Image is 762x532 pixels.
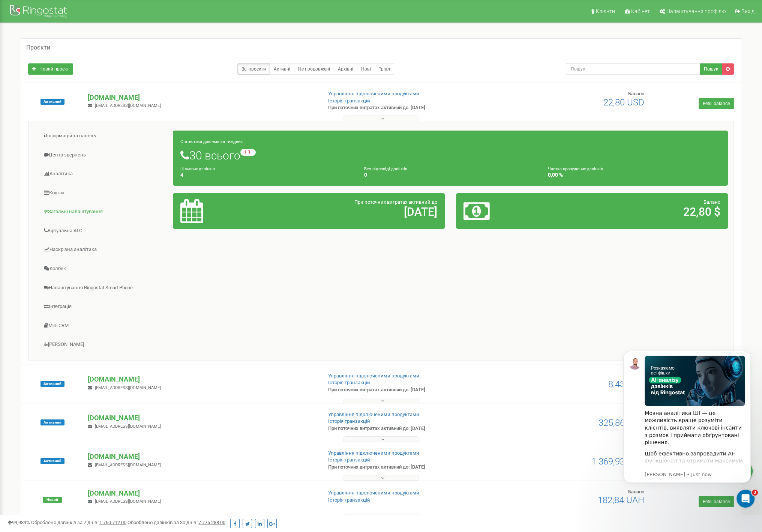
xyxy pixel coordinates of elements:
a: Активні [270,63,294,75]
a: Історія транзакцій [328,98,370,104]
span: Оброблено дзвінків за 7 днів : [31,520,126,525]
span: Вихід [741,8,754,14]
span: Новий [43,497,62,503]
img: Ringostat Logo [9,3,69,21]
span: Оброблено дзвінків за 30 днів : [127,520,225,525]
p: [DOMAIN_NAME] [88,452,315,461]
span: 182,84 UAH [598,495,644,505]
span: 325,86 USD [598,418,644,428]
span: [EMAIL_ADDRESS][DOMAIN_NAME] [95,424,161,429]
small: Без відповіді дзвінків [364,167,407,171]
a: Історія транзакцій [328,497,370,503]
a: Управління підключеними продуктами [328,91,419,96]
small: Частка пропущених дзвінків [548,167,603,171]
span: [EMAIL_ADDRESS][DOMAIN_NAME] [95,385,161,390]
a: Налаштування Ringostat Smart Phone [34,279,173,297]
h4: 0,00 % [548,172,720,178]
a: Загальні налаштування [34,203,173,221]
span: При поточних витратах активний до [354,199,437,205]
span: Клієнти [596,8,615,14]
h4: 4 [180,172,353,178]
p: [DOMAIN_NAME] [88,374,315,384]
span: 22,80 USD [603,97,644,108]
a: Наскрізна аналітика [34,240,173,259]
span: Баланс [703,199,720,205]
u: 7 775 288,00 [198,520,225,525]
span: Баланс [628,91,644,96]
a: Mini CRM [34,317,173,335]
a: Управління підключеними продуктами [328,412,419,417]
span: Кабінет [631,8,650,14]
a: Новий проєкт [28,63,73,75]
a: Всі проєкти [237,63,270,75]
a: Інформаційна панель [34,127,173,145]
a: Управління підключеними продуктами [328,490,419,496]
a: Не продовжені [294,63,334,75]
a: Refill balance [699,98,734,109]
span: 1 369,93 USD [591,456,644,467]
a: Центр звернень [34,146,173,164]
a: Історія транзакцій [328,418,370,424]
span: Активний [40,381,64,387]
h4: 0 [364,172,537,178]
a: Кошти [34,184,173,202]
a: Колбек [34,260,173,278]
span: Активний [40,99,64,105]
p: [DOMAIN_NAME] [88,93,315,102]
button: Пошук [700,63,722,75]
span: Налаштування профілю [666,8,726,14]
iframe: Intercom live chat [736,490,754,508]
small: -1 [240,149,256,156]
span: [EMAIL_ADDRESS][DOMAIN_NAME] [95,103,161,108]
span: 3 [752,490,758,496]
input: Пошук [566,63,700,75]
p: [DOMAIN_NAME] [88,413,315,423]
a: Архівні [334,63,357,75]
h5: Проєкти [26,44,50,51]
p: При поточних витратах активний до: [DATE] [328,104,496,111]
a: [PERSON_NAME] [34,335,173,354]
p: [DOMAIN_NAME] [88,488,315,498]
h1: 30 всього [180,149,720,162]
small: Цільових дзвінків [180,167,215,171]
small: Статистика дзвінків за тиждень [180,139,243,144]
a: Управління підключеними продуктами [328,450,419,456]
h2: [DATE] [270,206,437,218]
a: Історія транзакцій [328,457,370,463]
u: 1 760 712,00 [99,520,126,525]
span: 99,989% [7,520,30,525]
a: Управління підключеними продуктами [328,373,419,379]
a: Нові [357,63,375,75]
a: Інтеграція [34,298,173,316]
a: Аналiтика [34,165,173,183]
span: Активний [40,419,64,425]
iframe: Intercom notifications message [612,340,762,512]
span: 8,43 USD [608,379,644,389]
span: [EMAIL_ADDRESS][DOMAIN_NAME] [95,499,161,504]
a: Тріал [375,63,394,75]
p: При поточних витратах активний до: [DATE] [328,464,496,471]
p: При поточних витратах активний до: [DATE] [328,425,496,432]
a: Історія транзакцій [328,380,370,385]
h2: 22,80 $ [553,206,720,218]
p: При поточних витратах активний до: [DATE] [328,386,496,394]
span: Активний [40,458,64,464]
a: Віртуальна АТС [34,222,173,240]
span: [EMAIL_ADDRESS][DOMAIN_NAME] [95,463,161,467]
